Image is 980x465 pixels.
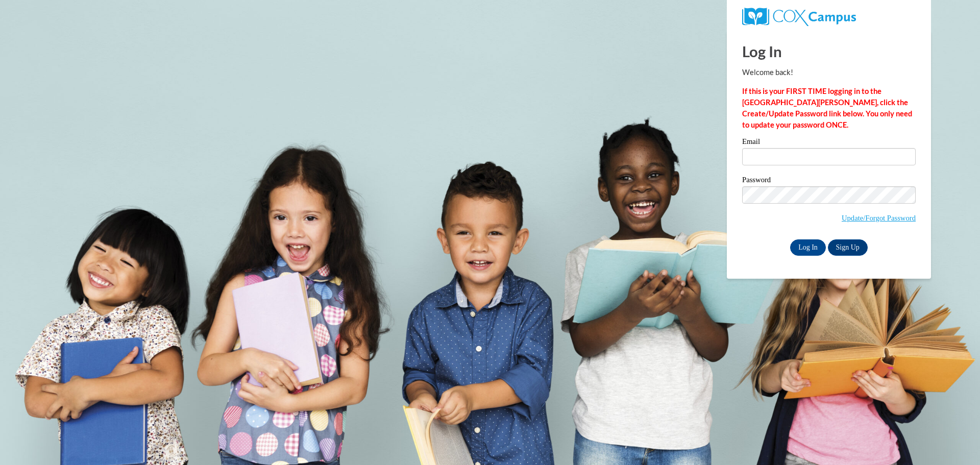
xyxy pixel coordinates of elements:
p: Welcome back! [742,67,916,78]
img: COX Campus [742,8,856,26]
label: Password [742,176,916,186]
h1: Log In [742,41,916,62]
strong: If this is your FIRST TIME logging in to the [GEOGRAPHIC_DATA][PERSON_NAME], click the Create/Upd... [742,87,912,129]
a: Sign Up [828,239,868,256]
input: Log In [790,239,826,256]
a: COX Campus [742,12,856,20]
label: Email [742,138,916,148]
a: Update/Forgot Password [842,214,916,222]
